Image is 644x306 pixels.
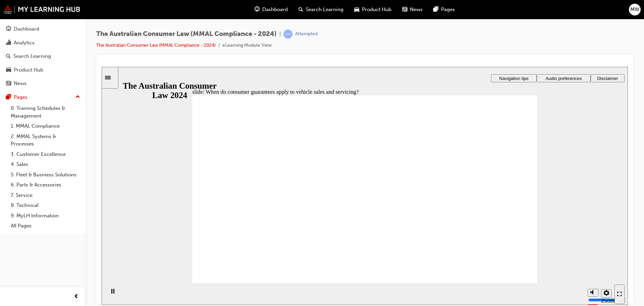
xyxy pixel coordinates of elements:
span: Pages [441,6,455,13]
div: Attempted [295,31,318,37]
div: Search Learning [13,52,51,60]
a: 3. Customer Excellence [8,149,83,160]
button: Disclaimer [489,7,523,15]
a: news-iconNews [397,3,428,16]
a: 1. MMAL Compliance [8,121,83,131]
a: 8. Technical [8,200,83,211]
a: car-iconProduct Hub [349,3,397,16]
li: eLearning Module View [222,42,272,49]
a: 2. MMAL Systems & Processes [8,131,83,149]
div: News [14,80,26,87]
span: car-icon [354,5,359,14]
button: MW [629,4,641,15]
span: news-icon [402,5,407,14]
a: pages-iconPages [428,3,460,16]
span: up-icon [75,93,80,101]
span: search-icon [6,53,11,59]
a: 5. Fleet & Business Solutions [8,170,83,180]
span: guage-icon [255,5,260,14]
a: Product Hub [3,64,83,76]
span: chart-icon [6,40,11,46]
button: Enter full-screen (Ctrl+Alt+F) [513,218,523,237]
span: learningRecordVerb_ATTEMPT-icon [283,30,292,39]
button: Pages [3,91,83,103]
span: prev-icon [74,293,79,301]
span: Navigation tips [397,9,427,14]
img: mmal [3,5,80,14]
span: guage-icon [6,26,11,32]
a: Analytics [3,37,83,49]
div: Analytics [14,39,35,47]
div: misc controls [483,216,509,238]
span: news-icon [6,81,11,87]
div: Pages [14,93,28,101]
a: News [3,77,83,90]
span: Audio preferences [444,9,480,14]
a: All Pages [8,221,83,231]
button: Pause (Ctrl+Alt+P) [3,222,15,233]
button: Audio preferences [435,7,489,15]
button: Settings [499,222,510,231]
span: car-icon [6,67,11,73]
a: guage-iconDashboard [249,3,293,16]
span: Search Learning [306,6,343,13]
a: search-iconSearch Learning [293,3,349,16]
span: search-icon [299,5,303,14]
input: volume [487,230,530,236]
span: pages-icon [6,94,11,100]
a: 9. MyLH Information [8,211,83,221]
span: Dashboard [262,6,288,13]
span: | [279,30,281,38]
a: 7. Service [8,190,83,201]
button: DashboardAnalyticsSearch LearningProduct HubNews [3,21,83,91]
nav: slide navigation [513,216,523,238]
a: Search Learning [3,50,83,62]
div: playback controls [3,216,15,238]
div: Dashboard [14,25,39,33]
span: News [410,6,423,13]
a: 0. Training Schedules & Management [8,103,83,121]
span: The Australian Consumer Law (MMAL Compliance - 2024) [96,30,277,38]
button: Navigation tips [389,7,435,15]
button: Mute (Ctrl+Alt+M) [486,222,497,230]
span: MW [630,6,639,13]
span: pages-icon [433,5,438,14]
span: Product Hub [362,6,391,13]
a: 4. Sales [8,159,83,170]
span: Disclaimer [495,9,516,14]
a: Dashboard [3,23,83,35]
div: Product Hub [14,66,43,74]
label: Zoom to fit [499,231,513,251]
a: The Australian Consumer Law (MMAL Compliance - 2024) [96,42,216,48]
a: 6. Parts & Accessories [8,180,83,190]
